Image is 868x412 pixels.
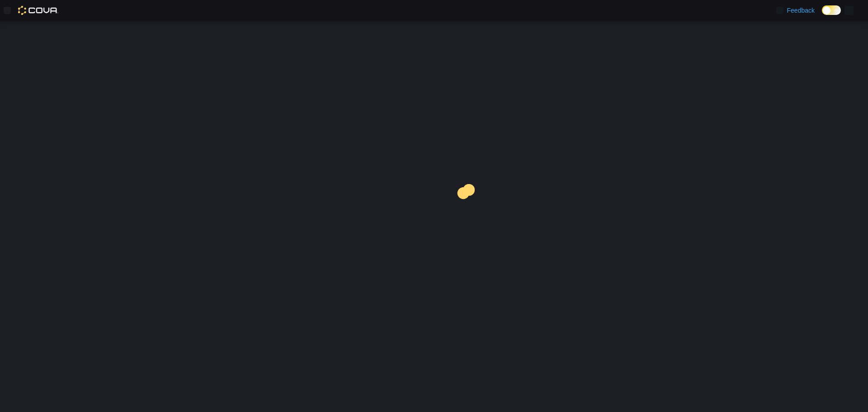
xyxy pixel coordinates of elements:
input: Dark Mode [822,5,841,15]
a: Feedback [773,1,818,19]
span: Feedback [787,6,815,15]
img: Cova [18,6,58,15]
img: cova-loader [434,177,502,245]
